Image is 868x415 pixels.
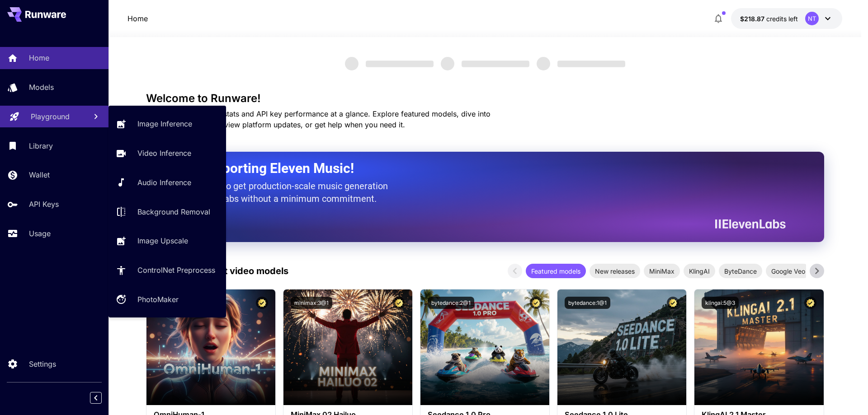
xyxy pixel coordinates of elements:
[291,297,332,309] button: minimax:3@1
[137,177,191,188] p: Audio Inference
[719,266,762,276] span: ByteDance
[29,82,54,93] p: Models
[97,390,108,406] div: Collapse sidebar
[146,92,824,105] h3: Welcome to Runware!
[565,297,610,309] button: bytedance:1@1
[740,14,798,23] div: $218.867
[29,359,56,369] p: Settings
[108,172,226,194] a: Audio Inference
[805,12,819,25] div: NT
[731,8,842,29] button: $218.867
[137,206,210,217] p: Background Removal
[29,52,49,63] p: Home
[137,294,179,305] p: PhotoMaker
[684,266,715,276] span: KlingAI
[530,297,542,309] button: Certified Model – Vetted for best performance and includes a commercial license.
[108,289,226,311] a: PhotoMaker
[766,15,798,23] span: credits left
[108,201,226,223] a: Background Removal
[393,297,405,309] button: Certified Model – Vetted for best performance and includes a commercial license.
[169,160,779,177] h2: Now Supporting Eleven Music!
[29,169,50,180] p: Wallet
[766,266,811,276] span: Google Veo
[804,297,816,309] button: Certified Model – Vetted for best performance and includes a commercial license.
[256,297,268,309] button: Certified Model – Vetted for best performance and includes a commercial license.
[740,15,766,23] span: $218.87
[694,289,823,405] img: alt
[137,148,191,159] p: Video Inference
[420,289,549,405] img: alt
[137,235,188,246] p: Image Upscale
[146,289,275,405] img: alt
[108,259,226,281] a: ControlNet Preprocess
[283,289,412,405] img: alt
[29,228,51,239] p: Usage
[702,297,739,309] button: klingai:5@3
[169,180,395,205] p: The only way to get production-scale music generation from Eleven Labs without a minimum commitment.
[526,266,586,276] span: Featured models
[137,265,215,275] p: ControlNet Preprocess
[146,109,491,129] span: Check out your usage stats and API key performance at a glance. Explore featured models, dive int...
[590,266,640,276] span: New releases
[667,297,679,309] button: Certified Model – Vetted for best performance and includes a commercial license.
[644,266,680,276] span: MiniMax
[29,140,53,151] p: Library
[29,199,59,210] p: API Keys
[90,392,102,404] button: Collapse sidebar
[108,113,226,135] a: Image Inference
[108,142,226,164] a: Video Inference
[557,289,686,405] img: alt
[127,13,148,24] p: Home
[127,13,148,24] nav: breadcrumb
[428,297,474,309] button: bytedance:2@1
[31,111,70,122] p: Playground
[108,230,226,252] a: Image Upscale
[137,118,192,129] p: Image Inference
